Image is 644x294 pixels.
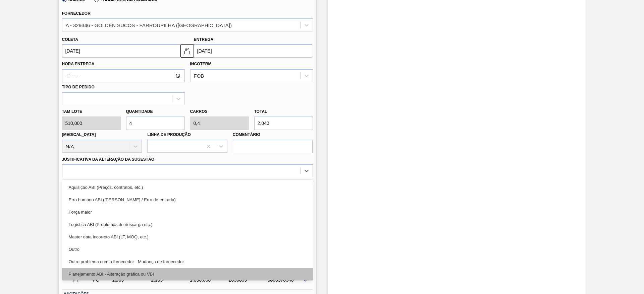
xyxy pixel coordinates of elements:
label: Comentário [233,130,313,140]
div: FOB [194,73,204,79]
div: Master data incorreto ABI (LT, MOQ, etc.) [62,231,313,243]
label: Entrega [194,37,214,42]
div: Aquisição ABI (Preços, contratos, etc.) [62,181,313,194]
label: Tipo de pedido [62,85,95,89]
label: Total [254,109,267,114]
label: [MEDICAL_DATA] [62,132,96,137]
input: dd/mm/yyyy [62,44,180,58]
label: Observações [62,179,313,189]
div: Planejamento ABI - Alteração gráfica ou VBI [62,268,313,280]
label: Linha de Produção [147,132,191,137]
label: Hora Entrega [62,59,185,69]
label: Fornecedor [62,11,91,16]
label: Carros [190,109,208,114]
div: Outro problema com o fornecedor - Mudança de fornecedor [62,255,313,268]
label: Justificativa da Alteração da Sugestão [62,157,155,162]
div: Logística ABI (Problemas de descarga etc.) [62,218,313,231]
div: Força maior [62,206,313,218]
div: Outro [62,243,313,255]
label: Incoterm [190,62,212,66]
div: A - 329346 - GOLDEN SUCOS - FARROUPILHA ([GEOGRAPHIC_DATA]) [66,22,232,28]
input: dd/mm/yyyy [194,44,312,58]
label: Coleta [62,37,78,42]
label: Quantidade [126,109,153,114]
label: Tam lote [62,107,121,117]
img: locked [183,47,191,55]
div: Erro humano ABI ([PERSON_NAME] / Erro de entrada) [62,194,313,206]
button: locked [180,44,194,58]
